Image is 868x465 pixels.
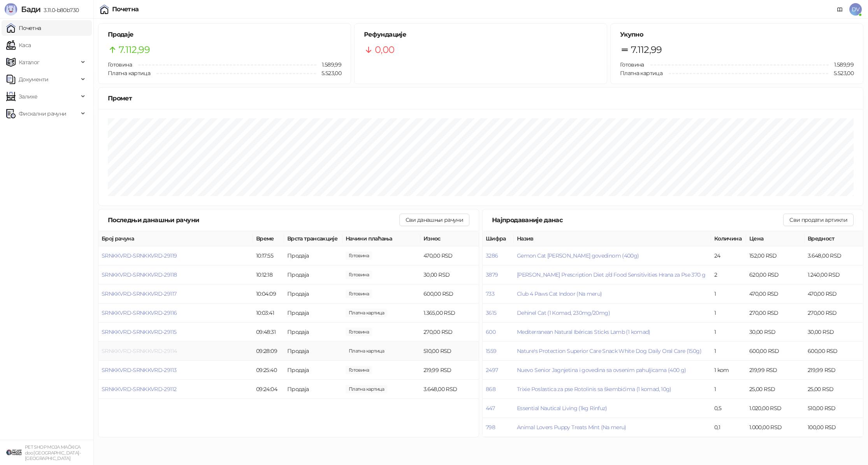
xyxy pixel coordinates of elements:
span: Документи [19,72,48,87]
td: 152,00 RSD [746,246,805,265]
td: 1 [711,304,746,323]
button: 798 [486,424,495,431]
td: Продаја [284,361,343,380]
button: SRNKKVRD-SRNKKVRD-29114 [102,347,177,354]
span: 1.000,00 [346,328,372,336]
button: Dehinel Cat (1 Komad, 230mg/20mg) [517,309,610,316]
td: 510,00 RSD [805,399,863,418]
td: 0,1 [711,418,746,437]
td: 1 [711,323,746,342]
span: 600,00 [346,290,372,298]
td: 600,00 RSD [746,342,805,361]
button: Сви данашњи рачуни [399,214,469,226]
th: Врста трансакције [284,231,343,246]
td: 09:25:40 [253,361,284,380]
button: 2497 [486,367,498,374]
td: Продаја [284,246,343,265]
span: Gemon Cat [PERSON_NAME] govedinom (400g) [517,252,639,259]
button: SRNKKVRD-SRNKKVRD-29115 [102,328,176,335]
span: Залихе [19,89,37,104]
button: Mediterranean Natural Ibéricas Sticks Lamb (1 komad) [517,328,650,335]
img: 64x64-companyLogo-9f44b8df-f022-41eb-b7d6-300ad218de09.png [6,445,22,460]
div: Најпродаваније данас [492,215,783,225]
button: 3879 [486,271,498,278]
button: Animal Lovers Puppy Treats Mint (Na meru) [517,424,626,431]
td: 09:24:04 [253,380,284,399]
span: [PERSON_NAME] Prescription Diet z/d Food Sensitivities Hrana za Pse 370 g [517,271,705,278]
td: 3.648,00 RSD [420,380,479,399]
span: Trixie Poslastica za pse Rotolinis sa škembićima (1 komad, 10g) [517,386,671,393]
span: 1.365,00 [346,309,387,317]
th: Време [253,231,284,246]
td: 1.020,00 RSD [746,399,805,418]
button: SRNKKVRD-SRNKKVRD-29112 [102,386,176,393]
h5: Продаје [108,30,341,39]
td: 25,00 RSD [746,380,805,399]
th: Вредност [805,231,863,246]
div: Последњи данашњи рачуни [108,215,399,225]
button: SRNKKVRD-SRNKKVRD-29118 [102,271,177,278]
span: 3.11.0-b80b730 [40,7,79,14]
button: Essential Nautical Living (1kg Rinfuz) [517,405,607,412]
td: 470,00 RSD [420,246,479,265]
span: 1.589,99 [316,60,341,69]
span: Готовина [620,61,644,68]
td: 219,99 RSD [746,361,805,380]
span: 7.112,99 [119,42,150,57]
td: 100,00 RSD [805,418,863,437]
td: 219,99 RSD [805,361,863,380]
td: 219,99 RSD [420,361,479,380]
td: 09:28:09 [253,342,284,361]
th: Број рачуна [98,231,253,246]
th: Назив [514,231,711,246]
th: Цена [746,231,805,246]
button: 868 [486,386,495,393]
td: 10:12:18 [253,265,284,284]
span: Фискални рачуни [19,106,66,121]
td: 600,00 RSD [420,284,479,304]
td: Продаја [284,265,343,284]
td: 1.240,00 RSD [805,265,863,284]
button: SRNKKVRD-SRNKKVRD-29116 [102,309,177,316]
button: Nuevo Senior Jagnjetina i govedina sa ovsenim pahuljicama (400 g) [517,367,686,374]
td: 24 [711,246,746,265]
td: 1 [711,380,746,399]
span: 5.523,00 [828,69,854,77]
span: Готовина [108,61,132,68]
td: 620,00 RSD [746,265,805,284]
td: 0,5 [711,399,746,418]
td: 30,00 RSD [805,323,863,342]
img: Logo [5,3,17,16]
span: 30,00 [346,270,372,279]
button: SRNKKVRD-SRNKKVRD-29117 [102,290,176,297]
button: Club 4 Paws Cat Indoor (Na meru) [517,290,602,297]
td: 510,00 RSD [420,342,479,361]
span: Бади [21,5,40,14]
span: DV [849,3,862,16]
button: SRNKKVRD-SRNKKVRD-29119 [102,252,177,259]
span: Платна картица [108,70,150,77]
span: 1.589,99 [829,60,854,69]
button: 600 [486,328,495,335]
td: Продаја [284,323,343,342]
td: 3.648,00 RSD [805,246,863,265]
h5: Укупно [620,30,854,39]
th: Шифра [483,231,514,246]
span: 0,00 [375,42,394,57]
td: 470,00 RSD [805,284,863,304]
span: Платна картица [620,70,662,77]
button: 1559 [486,347,496,354]
td: 1 kom [711,361,746,380]
td: 09:48:31 [253,323,284,342]
th: Начини плаћања [343,231,420,246]
div: Почетна [112,6,139,12]
button: 3615 [486,309,496,316]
